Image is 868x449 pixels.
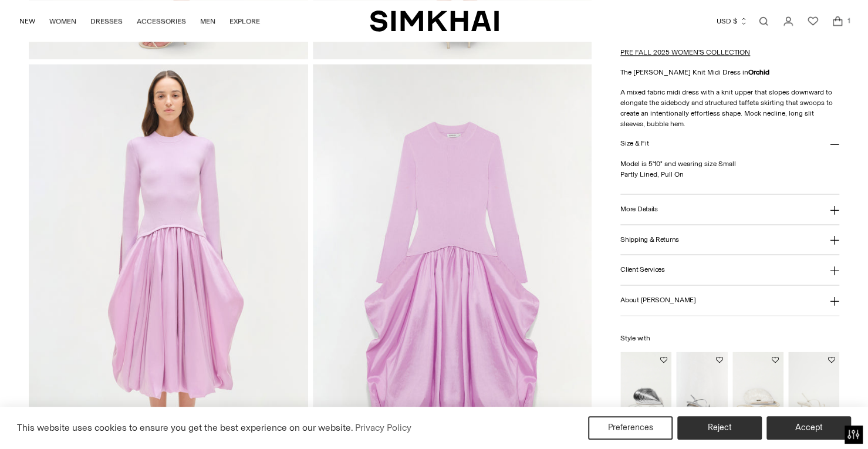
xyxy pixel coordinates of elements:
[620,236,679,244] h3: Shipping & Returns
[620,48,750,56] a: PRE FALL 2025 WOMEN'S COLLECTION
[620,87,839,129] p: A mixed fabric midi dress with a knit upper that slopes downward to elongate the sidebody and str...
[620,225,839,255] button: Shipping & Returns
[620,285,839,315] button: About [PERSON_NAME]
[19,8,35,34] a: NEW
[752,9,775,33] a: Open search modal
[826,9,849,33] a: Open cart modal
[588,416,673,440] button: Preferences
[660,356,667,363] button: Add to Wishlist
[620,140,649,147] h3: Size & Fit
[788,352,839,428] img: Cedonia Kitten Heel Sandal
[620,266,665,274] h3: Client Services
[370,9,499,32] a: SIMKHAI
[620,67,839,77] p: The [PERSON_NAME] Knit Midi Dress in
[353,419,413,437] a: Privacy Policy (opens in a new tab)
[620,205,657,213] h3: More Details
[716,356,723,363] button: Add to Wishlist
[200,8,215,34] a: MEN
[801,9,825,33] a: Wishlist
[676,352,727,428] img: Bridget Shell Wedge Sandal
[620,194,839,224] button: More Details
[620,296,695,304] h3: About [PERSON_NAME]
[776,9,800,33] a: Go to the account page
[620,352,671,428] img: Bridget Metal Oyster Clutch
[229,8,260,34] a: EXPLORE
[828,356,835,363] button: Add to Wishlist
[49,8,76,34] a: WOMEN
[620,255,839,285] button: Client Services
[843,15,854,26] span: 1
[620,335,839,342] h6: Style with
[620,129,839,159] button: Size & Fit
[748,68,769,76] strong: Orchid
[766,416,851,440] button: Accept
[90,8,123,34] a: DRESSES
[137,8,186,34] a: ACCESSORIES
[772,356,779,363] button: Add to Wishlist
[17,422,353,433] span: This website uses cookies to ensure you get the best experience on our website.
[620,158,839,180] p: Model is 5'10" and wearing size Small Partly Lined, Pull On
[717,8,748,34] button: USD $
[9,404,118,440] iframe: Sign Up via Text for Offers
[732,352,783,428] img: Bridget Pearl Oyster Clutch
[677,416,762,440] button: Reject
